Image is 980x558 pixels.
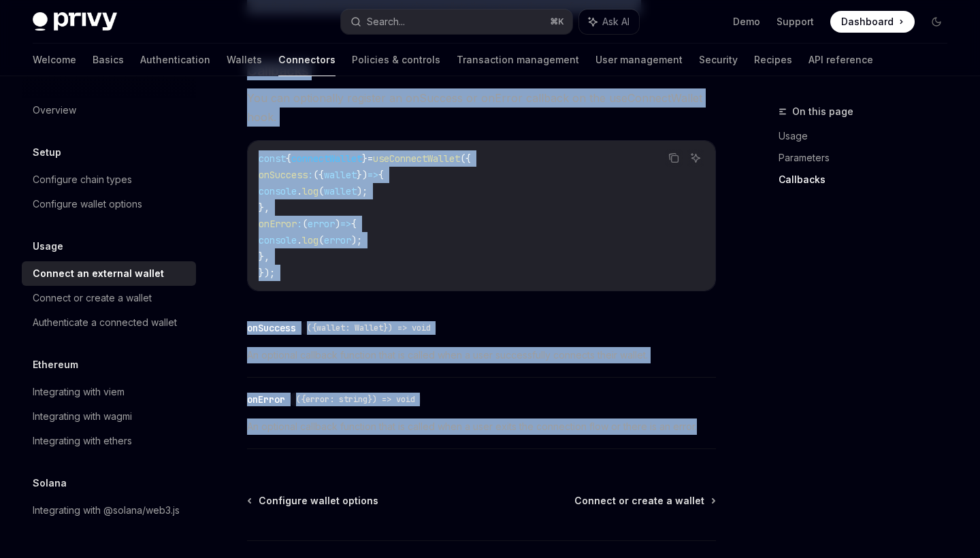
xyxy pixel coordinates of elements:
span: . [297,185,302,197]
a: User management [595,44,683,76]
span: ( [302,218,308,230]
a: Dashboard [830,11,915,33]
a: Configure chain types [22,167,196,192]
div: Overview [33,102,76,118]
div: Configure wallet options [33,196,142,212]
div: Integrating with @solana/web3.js [33,502,180,519]
span: ); [351,234,362,246]
span: You can optionally register an onSuccess or onError callback on the useConnectWallet hook. [247,88,716,127]
a: Authentication [140,44,210,76]
a: Recipes [754,44,792,76]
div: Configure chain types [33,171,132,188]
button: Toggle dark mode [926,11,947,33]
div: Authenticate a connected wallet [33,314,177,331]
a: Integrating with wagmi [22,404,196,429]
span: wallet [324,185,357,197]
span: }); [259,267,275,279]
span: = [367,152,373,165]
a: Integrating with viem [22,380,196,404]
div: Integrating with ethers [33,433,132,449]
div: Connect an external wallet [33,265,164,282]
span: wallet [324,169,357,181]
div: Connect or create a wallet [33,290,152,306]
span: useConnectWallet [373,152,460,165]
div: onError [247,393,285,406]
span: On this page [792,103,853,120]
span: ( [318,234,324,246]
a: Parameters [779,147,958,169]
span: . [297,234,302,246]
a: Support [777,15,814,29]
a: Integrating with @solana/web3.js [22,498,196,523]
span: } [362,152,367,165]
a: Demo [733,15,760,29]
span: connectWallet [291,152,362,165]
div: Integrating with viem [33,384,125,400]
img: dark logo [33,12,117,31]
h5: Usage [33,238,63,255]
span: ({error: string}) => void [296,394,415,405]
a: Transaction management [457,44,579,76]
span: ({wallet: Wallet}) => void [307,323,431,333]
a: Configure wallet options [248,494,378,508]
span: Connect or create a wallet [574,494,704,508]
span: }, [259,250,269,263]
span: An optional callback function that is called when a user exits the connection flow or there is an... [247,419,716,435]
span: const [259,152,286,165]
button: Ask AI [687,149,704,167]
span: error [324,234,351,246]
span: => [340,218,351,230]
span: ({ [460,152,471,165]
div: onSuccess [247,321,296,335]
a: Connect an external wallet [22,261,196,286]
span: log [302,234,318,246]
span: An optional callback function that is called when a user successfully connects their wallet. [247,347,716,363]
span: Dashboard [841,15,894,29]
span: => [367,169,378,181]
a: Integrating with ethers [22,429,196,453]
button: Ask AI [579,10,639,34]
span: ⌘ K [550,16,564,27]
span: ) [335,218,340,230]
a: Security [699,44,738,76]
a: Usage [779,125,958,147]
span: error [308,218,335,230]
span: }, [259,201,269,214]
span: onError [259,218,297,230]
h5: Solana [33,475,67,491]
span: Ask AI [602,15,630,29]
span: { [286,152,291,165]
a: Policies & controls [352,44,440,76]
h5: Ethereum [33,357,78,373]
button: Search...⌘K [341,10,572,34]
span: ( [318,185,324,197]
a: API reference [808,44,873,76]
a: Wallets [227,44,262,76]
a: Authenticate a connected wallet [22,310,196,335]
span: ); [357,185,367,197]
a: Connect or create a wallet [22,286,196,310]
a: Callbacks [779,169,958,191]
span: : [308,169,313,181]
div: Integrating with wagmi [33,408,132,425]
h5: Setup [33,144,61,161]
span: Configure wallet options [259,494,378,508]
span: { [351,218,357,230]
a: Connectors [278,44,336,76]
span: onSuccess [259,169,308,181]
a: Connect or create a wallet [574,494,715,508]
span: : [297,218,302,230]
span: console [259,185,297,197]
a: Overview [22,98,196,122]
a: Welcome [33,44,76,76]
a: Configure wallet options [22,192,196,216]
a: Basics [93,44,124,76]
span: }) [357,169,367,181]
span: console [259,234,297,246]
button: Copy the contents from the code block [665,149,683,167]
span: log [302,185,318,197]
div: Search... [367,14,405,30]
span: ({ [313,169,324,181]
span: { [378,169,384,181]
